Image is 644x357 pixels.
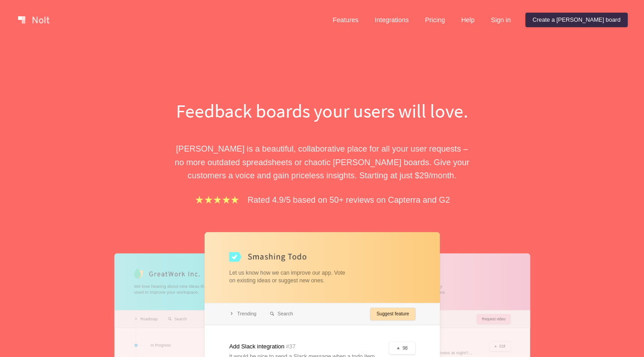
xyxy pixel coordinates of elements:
a: Pricing [418,13,452,27]
img: stars.b067e34983.png [194,195,240,205]
h1: Feedback boards your users will love. [166,98,478,124]
p: [PERSON_NAME] is a beautiful, collaborative place for all your user requests – no more outdated s... [166,142,478,182]
a: Create a [PERSON_NAME] board [525,13,628,27]
a: Sign in [484,13,518,27]
a: Integrations [367,13,416,27]
p: Rated 4.9/5 based on 50+ reviews on Capterra and G2 [248,193,450,206]
a: Features [325,13,366,27]
a: Help [454,13,482,27]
